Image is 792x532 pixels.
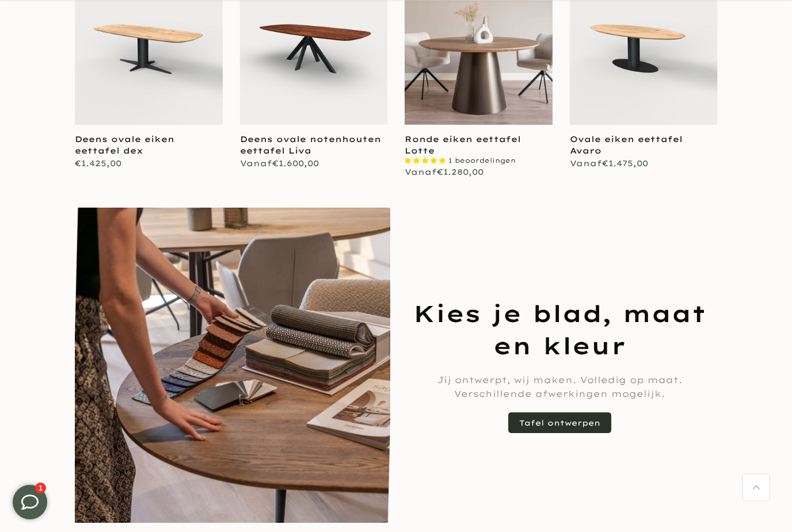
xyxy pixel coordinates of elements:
iframe: toggle-frame [1,473,59,531]
div: €1.600,00 [240,156,388,170]
a: Deens ovale notenhouten eettafel Liva [240,133,381,155]
div: €1.475,00 [570,156,718,170]
h3: Kies je blad, maat en kleur [408,297,711,362]
a: Terug naar boven [743,474,769,500]
div: €1.425,00 [75,156,223,170]
span: 5.00 stars [405,156,448,164]
span: Vanaf [240,158,272,168]
p: Jij ontwerpt, wij maken. Volledig op maat. Verschillende afwerkingen mogelijk. [408,373,711,401]
a: Ovale eiken eettafel Avaro [570,133,683,155]
span: Vanaf [405,167,437,177]
a: Deens ovale eiken eettafel dex [75,133,174,155]
a: Ronde eiken eettafel Lotte [405,133,521,155]
div: €1.280,00 [405,165,553,179]
a: Tafel ontwerpen [508,412,611,433]
span: Vanaf [570,158,602,168]
span: 1 beoordelingen [448,156,516,164]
